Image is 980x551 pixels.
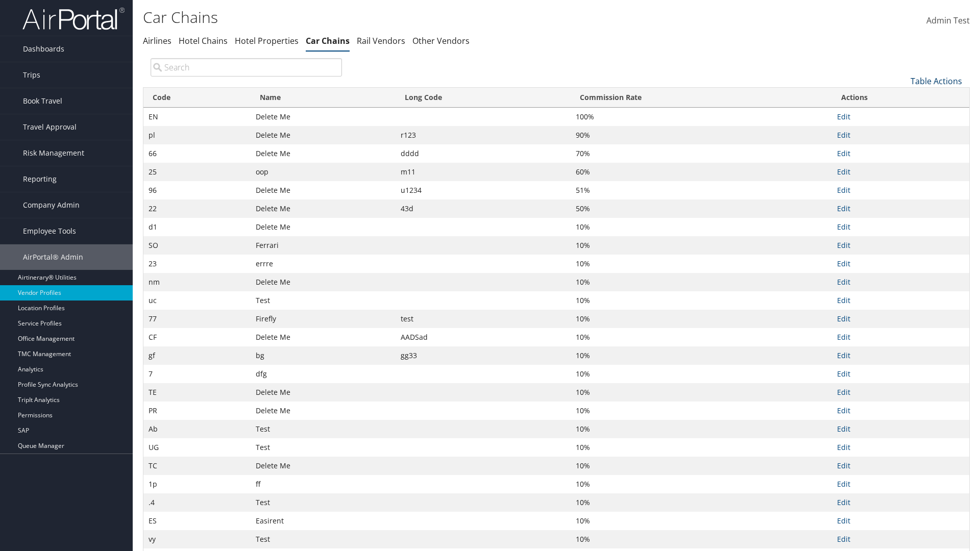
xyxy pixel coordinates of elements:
td: 1p [143,475,251,493]
td: dfg [251,365,396,383]
span: Employee Tools [23,218,76,244]
td: 66 [143,144,251,163]
th: Actions [832,88,969,108]
td: ff [251,475,396,493]
td: SO [143,236,251,255]
a: Edit [837,314,850,323]
td: Delete Me [251,108,396,126]
a: Edit [837,167,850,177]
td: uc [143,291,251,310]
td: Ferrari [251,236,396,255]
td: 90% [571,126,832,144]
a: Edit [837,148,850,158]
td: Delete Me [251,383,396,402]
td: 10% [571,365,832,383]
a: Airlines [143,35,171,46]
td: r123 [396,126,571,144]
a: Table Actions [911,76,962,87]
td: 10% [571,475,832,493]
a: Edit [837,461,850,470]
td: .4 [143,493,251,512]
td: bg [251,346,396,365]
td: Delete Me [251,218,396,236]
a: Edit [837,406,850,415]
td: AADSad [396,328,571,346]
span: Reporting [23,166,57,192]
a: Edit [837,222,850,232]
td: errre [251,255,396,273]
td: test [396,310,571,328]
td: Easirent [251,512,396,530]
span: Trips [23,62,40,88]
img: airportal-logo.png [22,7,125,31]
td: Delete Me [251,328,396,346]
td: d1 [143,218,251,236]
td: 10% [571,457,832,475]
td: TC [143,457,251,475]
a: Edit [837,130,850,140]
span: Travel Approval [23,114,77,140]
a: Edit [837,112,850,121]
td: 60% [571,163,832,181]
a: Edit [837,259,850,268]
td: Delete Me [251,181,396,199]
td: UG [143,438,251,457]
td: 50% [571,199,832,218]
th: Name: activate to sort column ascending [251,88,396,108]
span: Risk Management [23,140,84,166]
a: Edit [837,277,850,287]
span: Admin Test [926,15,970,26]
td: 43d [396,199,571,218]
td: Test [251,493,396,512]
td: 10% [571,310,832,328]
td: 10% [571,218,832,236]
td: 25 [143,163,251,181]
td: oop [251,163,396,181]
td: Delete Me [251,273,396,291]
td: Delete Me [251,126,396,144]
span: Book Travel [23,88,62,114]
a: Edit [837,516,850,525]
td: TE [143,383,251,402]
a: Edit [837,534,850,544]
td: ES [143,512,251,530]
td: m11 [396,163,571,181]
td: 22 [143,199,251,218]
td: 77 [143,310,251,328]
td: Test [251,530,396,548]
td: 10% [571,346,832,365]
td: 10% [571,291,832,310]
td: nm [143,273,251,291]
td: CF [143,328,251,346]
a: Edit [837,332,850,342]
td: 10% [571,236,832,255]
a: Edit [837,497,850,507]
a: Hotel Chains [179,35,228,46]
a: Rail Vendors [357,35,405,46]
td: gf [143,346,251,365]
td: 10% [571,383,832,402]
td: 100% [571,108,832,126]
td: Delete Me [251,402,396,420]
span: Dashboards [23,36,64,62]
td: Test [251,438,396,457]
td: 10% [571,438,832,457]
a: Edit [837,204,850,213]
a: Admin Test [926,5,970,37]
td: pl [143,126,251,144]
a: Edit [837,350,850,360]
td: vy [143,530,251,548]
td: PR [143,402,251,420]
td: 51% [571,181,832,199]
a: Hotel Properties [235,35,299,46]
td: 10% [571,402,832,420]
td: 96 [143,181,251,199]
span: AirPortal® Admin [23,244,83,270]
a: Edit [837,424,850,434]
td: 10% [571,328,832,346]
th: Code: activate to sort column ascending [143,88,251,108]
td: EN [143,108,251,126]
h1: Car Chains [143,7,694,28]
th: Commission Rate: activate to sort column ascending [571,88,832,108]
td: 70% [571,144,832,163]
